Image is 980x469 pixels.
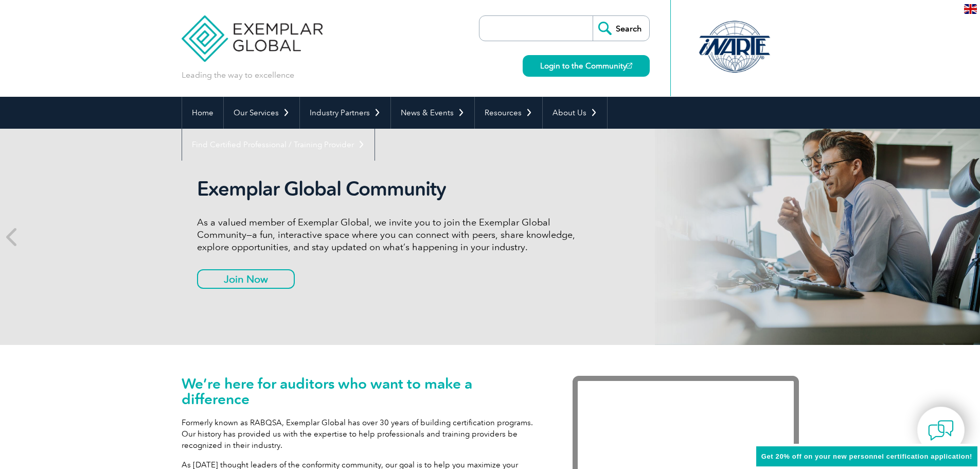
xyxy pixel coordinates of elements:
[182,129,375,161] a: Find Certified Professional / Training Provider
[523,55,650,77] a: Login to the Community
[182,70,294,81] p: Leading the way to excellence
[964,4,977,14] img: en
[182,417,542,451] p: Formerly known as RABQSA, Exemplar Global has over 30 years of building certification programs. O...
[197,216,583,253] p: As a valued member of Exemplar Global, we invite you to join the Exemplar Global Community—a fun,...
[928,418,954,443] img: contact-chat.png
[593,16,649,41] input: Search
[182,97,223,129] a: Home
[224,97,299,129] a: Our Services
[627,63,632,68] img: open_square.png
[475,97,542,129] a: Resources
[761,453,972,460] span: Get 20% off on your new personnel certification application!
[543,97,607,129] a: About Us
[197,269,295,289] a: Join Now
[300,97,390,129] a: Industry Partners
[391,97,474,129] a: News & Events
[182,376,542,407] h1: We’re here for auditors who want to make a difference
[197,177,583,201] h2: Exemplar Global Community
